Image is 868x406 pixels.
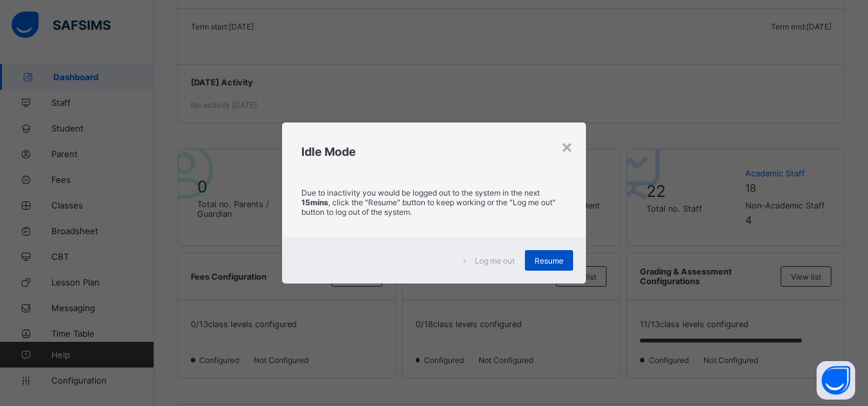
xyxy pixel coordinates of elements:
[475,256,515,266] span: Log me out
[535,256,563,266] span: Resume
[301,145,567,158] h2: Idle Mode
[301,188,567,217] p: Due to inactivity you would be logged out to the system in the next , click the "Resume" button t...
[301,198,328,207] strong: 15mins
[817,361,855,400] button: Open asap
[561,135,573,157] div: ×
